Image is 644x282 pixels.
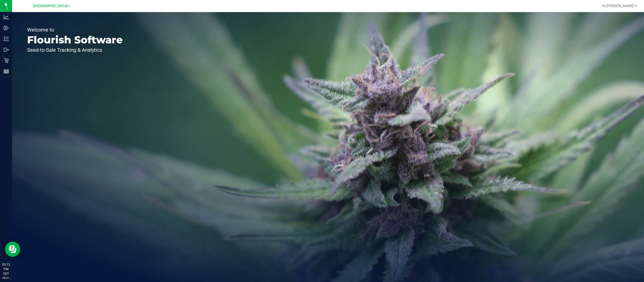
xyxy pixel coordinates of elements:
p: Flourish Software [27,35,123,45]
inline-svg: Outbound [4,47,9,52]
inline-svg: Retail [4,58,9,63]
inline-svg: Inbound [4,25,9,31]
p: Seed-to-Sale Tracking & Analytics [27,47,123,52]
p: 08/21 [2,276,10,280]
inline-svg: Inventory [4,36,9,41]
span: Hi, [PERSON_NAME]! [602,4,634,8]
span: [GEOGRAPHIC_DATA] [33,4,67,8]
p: 02:12 PM EDT [2,262,10,276]
inline-svg: Analytics [4,15,9,20]
inline-svg: Reports [4,69,9,74]
iframe: Resource center [5,242,20,257]
p: Welcome to [27,27,123,32]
